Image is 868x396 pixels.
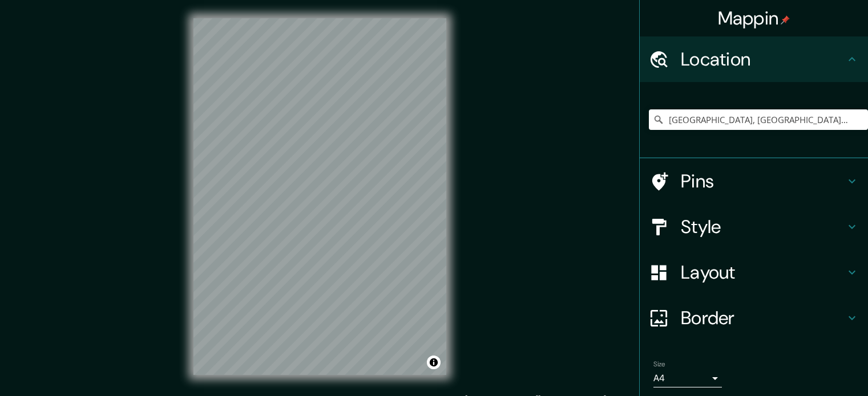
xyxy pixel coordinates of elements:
h4: Style [681,215,845,238]
label: Size [653,360,665,369]
div: Border [640,295,868,341]
h4: Pins [681,170,845,193]
div: Style [640,204,868,250]
div: Layout [640,250,868,295]
canvas: Map [193,18,446,375]
h4: Layout [681,261,845,284]
h4: Border [681,307,845,329]
div: Location [640,36,868,82]
div: Pins [640,158,868,204]
input: Pick your city or area [649,109,868,130]
h4: Location [681,48,845,71]
div: A4 [653,369,722,387]
h4: Mappin [718,7,790,30]
button: Toggle attribution [427,356,441,369]
img: pin-icon.png [781,15,790,25]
